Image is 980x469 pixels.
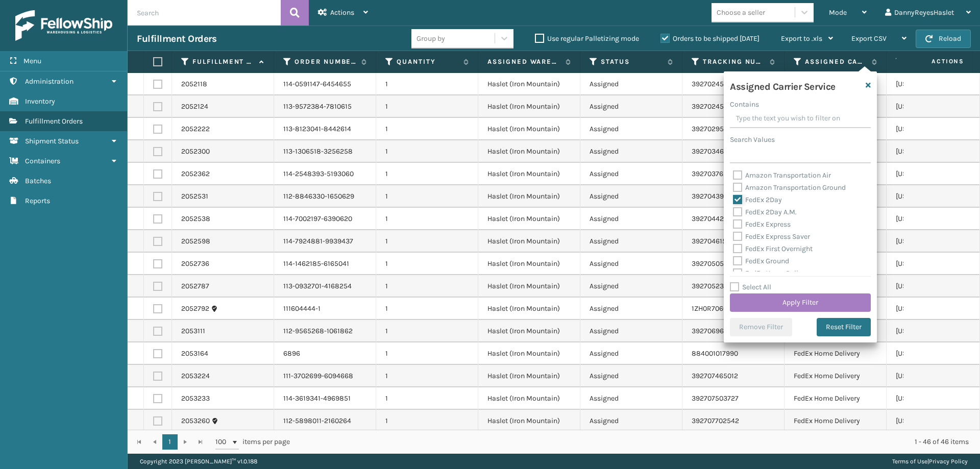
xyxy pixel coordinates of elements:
td: Haslet (Iron Mountain) [478,208,580,230]
td: 1 [376,387,478,410]
a: Terms of Use [892,458,927,465]
label: FedEx Ground [733,257,789,265]
a: 392707465012 [692,372,738,380]
td: Assigned [580,73,682,95]
h4: Assigned Carrier Service [730,78,836,93]
td: 111-3702699-6094668 [274,365,376,387]
span: Export to .xls [781,34,822,43]
label: Fulfillment Order Id [192,57,254,66]
a: 2052222 [181,124,210,134]
span: Actions [899,53,970,70]
span: Administration [25,77,73,86]
td: FedEx Home Delivery [785,365,887,387]
td: 114-7924881-9939437 [274,230,376,253]
td: Haslet (Iron Mountain) [478,163,580,185]
a: 884001017990 [692,349,738,358]
td: 113-1306518-3256258 [274,140,376,163]
a: 2052787 [181,281,209,291]
td: 113-8123041-8442614 [274,118,376,140]
td: Haslet (Iron Mountain) [478,73,580,95]
a: 2053111 [181,326,205,336]
td: 1 [376,118,478,140]
td: Assigned [580,320,682,342]
a: 2052538 [181,214,210,224]
a: 392704615529 [692,237,739,245]
button: Remove Filter [730,318,792,336]
a: 392702456211 [692,80,737,88]
label: Assigned Warehouse [487,57,560,66]
p: Copyright 2023 [PERSON_NAME]™ v 1.0.188 [140,454,257,469]
td: 1 [376,365,478,387]
td: FedEx Home Delivery [785,342,887,365]
td: 1 [376,208,478,230]
td: Assigned [580,185,682,208]
td: Haslet (Iron Mountain) [478,298,580,320]
td: Haslet (Iron Mountain) [478,365,580,387]
a: 2052736 [181,259,209,269]
a: 2052598 [181,236,210,246]
span: Menu [23,57,41,65]
label: FedEx Home Delivery [733,269,812,278]
td: 114-7002197-6390620 [274,208,376,230]
label: Orders to be shipped [DATE] [660,34,759,43]
a: 2052300 [181,146,210,157]
td: 6896 [274,342,376,365]
a: 2053233 [181,393,210,404]
a: 1ZH0R7060306285738 [692,304,765,313]
td: 1 [376,163,478,185]
label: Tracking Number [703,57,765,66]
label: FedEx Express Saver [733,232,810,241]
span: Fulfillment Orders [25,117,83,126]
a: 1 [162,434,178,450]
td: 113-9572384-7810615 [274,95,376,118]
a: 392705232365 [692,282,740,290]
td: Haslet (Iron Mountain) [478,185,580,208]
td: Haslet (Iron Mountain) [478,275,580,298]
label: Assigned Carrier Service [805,57,867,66]
td: Haslet (Iron Mountain) [478,95,580,118]
button: Apply Filter [730,293,871,312]
label: Select All [730,283,771,291]
td: 1 [376,73,478,95]
td: Assigned [580,275,682,298]
td: Assigned [580,253,682,275]
td: Haslet (Iron Mountain) [478,118,580,140]
td: 1 [376,230,478,253]
td: 1 [376,410,478,432]
label: Quantity [397,57,458,66]
a: Privacy Policy [929,458,968,465]
td: Haslet (Iron Mountain) [478,387,580,410]
td: 112-9565268-1061862 [274,320,376,342]
td: 1 [376,342,478,365]
div: Group by [416,33,445,44]
label: Status [601,57,663,66]
label: FedEx Express [733,220,791,229]
a: 2053164 [181,349,208,359]
div: | [892,454,968,469]
img: logo [15,10,112,41]
span: 100 [215,437,231,447]
td: 1 [376,298,478,320]
a: 2052124 [181,102,208,112]
td: Haslet (Iron Mountain) [478,140,580,163]
td: 1 [376,253,478,275]
td: 114-1462185-6165041 [274,253,376,275]
td: Assigned [580,298,682,320]
td: 114-2548393-5193060 [274,163,376,185]
a: 2052531 [181,191,208,202]
a: 2052118 [181,79,207,89]
td: Assigned [580,410,682,432]
a: 392703466138 [692,147,739,156]
a: 392707702542 [692,416,739,425]
a: 2052792 [181,304,209,314]
a: 2053224 [181,371,210,381]
td: Haslet (Iron Mountain) [478,320,580,342]
label: Order Number [295,57,356,66]
div: 1 - 46 of 46 items [304,437,969,447]
h3: Fulfillment Orders [137,33,216,45]
td: Assigned [580,342,682,365]
td: 1 [376,140,478,163]
a: 392705056389 [692,259,741,268]
label: Contains [730,99,759,110]
span: Actions [330,8,354,17]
